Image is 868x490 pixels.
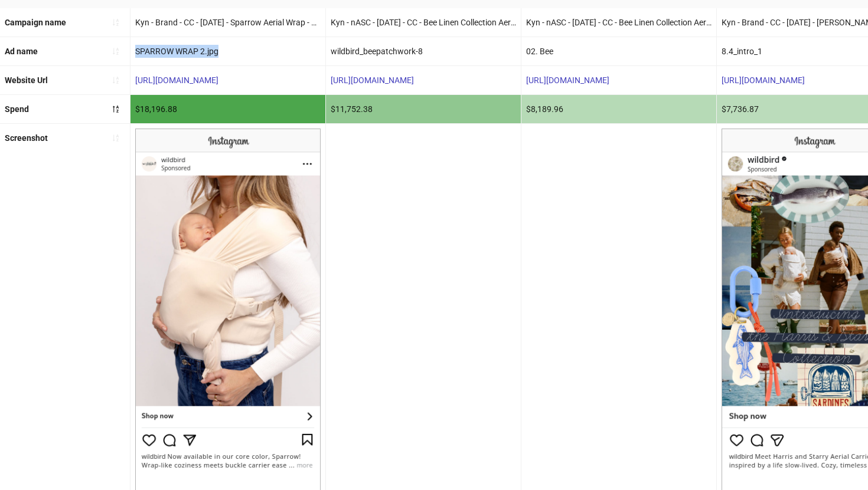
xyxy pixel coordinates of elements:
div: $8,189.96 [521,95,716,123]
b: Spend [5,104,29,114]
span: sort-ascending [112,76,120,84]
div: Kyn - Brand - CC - [DATE] - Sparrow Aerial Wrap - PDP [130,8,325,37]
span: sort-ascending [112,47,120,55]
b: Campaign name [5,18,66,27]
div: $11,752.38 [326,95,521,123]
div: $18,196.88 [130,95,325,123]
div: 02. Bee [521,37,716,65]
div: Kyn - nASC - [DATE] - CC - Bee Linen Collection Aerial Carrier [521,8,716,37]
b: Website Url [5,75,48,85]
span: sort-descending [112,105,120,113]
b: Ad name [5,47,38,56]
div: SPARROW WRAP 2.jpg [130,37,325,65]
div: Kyn - nASC - [DATE] - CC - Bee Linen Collection Aerial Carrier [326,8,521,37]
span: sort-ascending [112,134,120,142]
a: [URL][DOMAIN_NAME] [331,75,414,85]
a: [URL][DOMAIN_NAME] [722,75,805,85]
a: [URL][DOMAIN_NAME] [135,75,218,85]
div: wildbird_beepatchwork-8 [326,37,521,65]
a: [URL][DOMAIN_NAME] [526,75,609,85]
span: sort-ascending [112,18,120,27]
b: Screenshot [5,133,48,143]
